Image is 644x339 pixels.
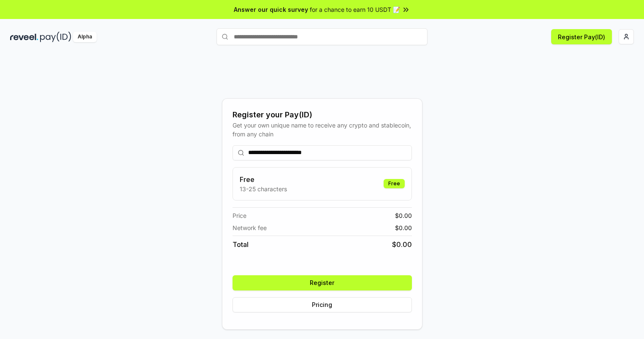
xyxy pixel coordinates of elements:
[40,32,71,42] img: pay_id
[233,223,267,232] span: Network fee
[233,121,412,138] div: Get your own unique name to receive any crypto and stablecoin, from any chain
[233,109,412,121] div: Register your Pay(ID)
[392,239,412,250] span: $ 0.00
[240,174,287,184] h3: Free
[233,297,412,312] button: Pricing
[395,211,412,220] span: $ 0.00
[73,32,97,42] div: Alpha
[240,184,287,193] p: 13-25 characters
[233,275,412,290] button: Register
[551,29,612,44] button: Register Pay(ID)
[10,32,38,42] img: reveel_dark
[233,239,249,250] span: Total
[384,179,405,188] div: Free
[234,5,308,14] span: Answer our quick survey
[233,211,246,220] span: Price
[395,223,412,232] span: $ 0.00
[310,5,400,14] span: for a chance to earn 10 USDT 📝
